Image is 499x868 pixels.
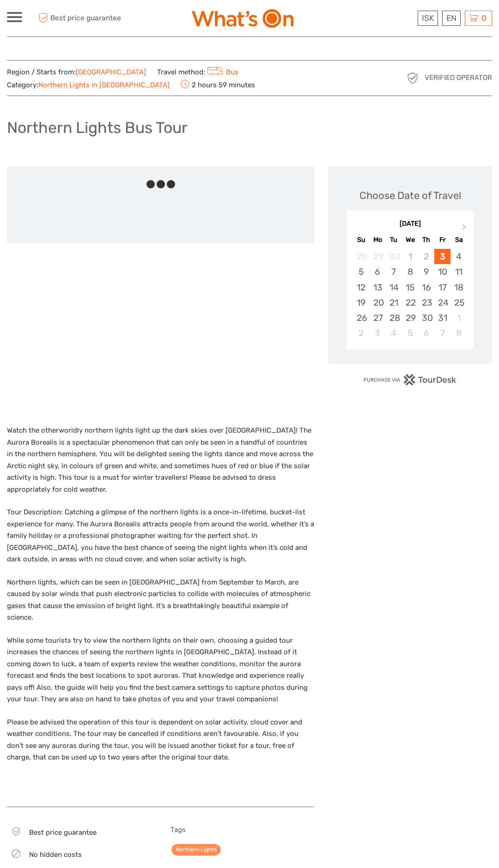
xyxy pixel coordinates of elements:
div: Choose Monday, November 3rd, 2025 [370,325,386,341]
p: Please be advised the operation of this tour is dependent on solar activity, cloud cover and weat... [7,717,314,764]
div: Choose Friday, November 7th, 2025 [434,325,450,341]
div: Choose Sunday, October 19th, 2025 [353,295,369,310]
h1: Northern Lights Bus Tour [7,118,188,137]
div: Mo [370,234,386,246]
div: Choose Thursday, October 16th, 2025 [418,280,434,295]
div: Choose Date of Travel [359,188,461,203]
div: We [402,234,418,246]
div: Choose Saturday, October 25th, 2025 [450,295,467,310]
div: Choose Wednesday, October 29th, 2025 [402,310,418,325]
div: Su [353,234,369,246]
div: Fr [434,234,450,246]
div: Choose Sunday, October 5th, 2025 [353,264,369,279]
div: Not available Tuesday, September 30th, 2025 [386,249,402,264]
h5: Tags [170,826,315,834]
button: Next Month [458,222,473,236]
div: EN [442,11,461,26]
div: Choose Monday, October 6th, 2025 [370,264,386,279]
a: Bus [205,68,238,76]
div: Choose Thursday, October 9th, 2025 [418,264,434,279]
div: month 2025-10 [349,249,470,341]
p: Tour Description: Catching a glimpse of the northern lights is a once-in-lifetime, bucket-list ex... [7,506,314,566]
div: Choose Tuesday, October 28th, 2025 [386,310,402,325]
span: 2 hours 59 minutes [181,78,255,91]
div: Choose Thursday, November 6th, 2025 [418,325,434,341]
a: [GEOGRAPHIC_DATA] [76,68,146,76]
div: Choose Saturday, November 8th, 2025 [450,325,467,341]
div: Choose Wednesday, October 8th, 2025 [402,264,418,279]
div: Choose Tuesday, November 4th, 2025 [386,325,402,341]
img: verified_operator_grey_128.png [405,71,420,85]
span: Region / Starts from: [7,67,146,77]
div: Choose Wednesday, October 22nd, 2025 [402,295,418,310]
div: Choose Saturday, October 11th, 2025 [450,264,467,279]
div: [DATE] [347,219,474,229]
div: Not available Sunday, September 28th, 2025 [353,249,369,264]
img: What's On [192,9,293,28]
div: Choose Friday, October 17th, 2025 [434,280,450,295]
span: ISK [422,13,434,23]
p: Watch the otherworldly northern lights light up the dark skies over [GEOGRAPHIC_DATA]! The Aurora... [7,425,314,495]
span: Travel method: [157,65,238,78]
div: Choose Monday, October 13th, 2025 [370,280,386,295]
span: Category: [7,80,170,90]
a: Northern Lights [171,844,221,856]
a: Northern Lights in [GEOGRAPHIC_DATA] [38,81,170,89]
div: Choose Sunday, October 26th, 2025 [353,310,369,325]
div: Choose Tuesday, October 21st, 2025 [386,295,402,310]
div: Choose Saturday, November 1st, 2025 [450,310,467,325]
div: Choose Wednesday, October 15th, 2025 [402,280,418,295]
div: Choose Sunday, November 2nd, 2025 [353,325,369,341]
p: While some tourists try to view the northern lights on their own, choosing a guided tour increase... [7,635,314,705]
div: Choose Saturday, October 18th, 2025 [450,280,467,295]
div: Choose Saturday, October 4th, 2025 [450,249,467,264]
div: Not available Monday, September 29th, 2025 [370,249,386,264]
span: Best price guarantee [36,11,128,26]
div: Choose Friday, October 31st, 2025 [434,310,450,325]
div: Choose Sunday, October 12th, 2025 [353,280,369,295]
div: Choose Thursday, October 30th, 2025 [418,310,434,325]
div: Tu [386,234,402,246]
div: Choose Thursday, October 23rd, 2025 [418,295,434,310]
img: PurchaseViaTourDesk.png [363,374,457,386]
span: Verified Operator [425,73,492,83]
div: Choose Friday, October 3rd, 2025 [434,249,450,264]
div: Choose Monday, October 20th, 2025 [370,295,386,310]
div: Not available Thursday, October 2nd, 2025 [418,249,434,264]
div: Choose Monday, October 27th, 2025 [370,310,386,325]
span: 0 [480,13,488,23]
span: No hidden costs [29,850,82,859]
div: Choose Tuesday, October 14th, 2025 [386,280,402,295]
div: Choose Wednesday, November 5th, 2025 [402,325,418,341]
div: Choose Friday, October 10th, 2025 [434,264,450,279]
div: Choose Tuesday, October 7th, 2025 [386,264,402,279]
p: Northern lights, which can be seen in [GEOGRAPHIC_DATA] from September to March, are caused by so... [7,577,314,624]
div: Not available Wednesday, October 1st, 2025 [402,249,418,264]
div: Choose Friday, October 24th, 2025 [434,295,450,310]
div: Th [418,234,434,246]
div: Sa [450,234,467,246]
span: Best price guarantee [29,828,97,837]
